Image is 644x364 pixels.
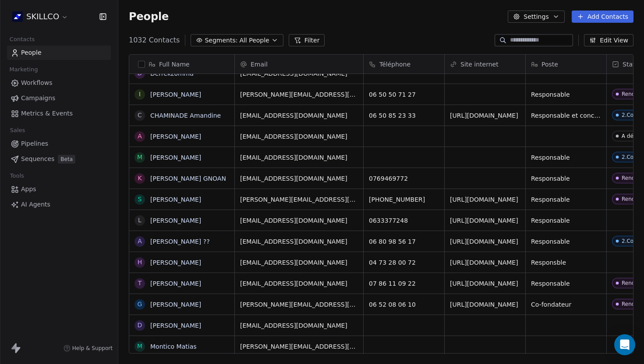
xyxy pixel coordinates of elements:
[7,197,111,212] a: AI Agents
[289,34,325,46] button: Filter
[240,195,358,204] span: [PERSON_NAME][EMAIL_ADDRESS][DOMAIN_NAME]
[150,217,201,224] a: [PERSON_NAME]
[531,237,601,246] span: Responsable
[240,132,358,141] span: [EMAIL_ADDRESS][DOMAIN_NAME]
[623,60,642,69] span: Status
[205,36,237,45] span: Segments:
[150,112,221,119] a: CHAMINADE Amandine
[531,258,601,267] span: Responsble
[6,169,28,182] span: Tools
[531,216,601,225] span: Responsable
[7,76,111,90] a: Workflows
[450,112,518,119] a: [URL][DOMAIN_NAME]
[572,10,633,23] button: Add Contacts
[531,174,601,183] span: Responsable
[240,216,358,225] span: [EMAIL_ADDRESS][DOMAIN_NAME]
[7,45,111,60] a: People
[150,259,201,266] a: [PERSON_NAME]
[240,237,358,246] span: [EMAIL_ADDRESS][DOMAIN_NAME]
[7,182,111,196] a: Apps
[369,279,439,288] span: 07 86 11 09 22
[364,55,444,73] div: Téléphone
[531,195,601,204] span: Responsable
[137,153,142,162] div: M
[150,196,201,203] a: [PERSON_NAME]
[379,60,410,69] span: Téléphone
[138,279,142,288] div: T
[239,36,269,45] span: All People
[137,342,142,351] div: M
[150,238,210,245] a: [PERSON_NAME] ??
[138,132,142,141] div: A
[531,279,601,288] span: Responsable
[129,35,180,45] span: 1032 Contacts
[7,136,111,151] a: Pipelines
[21,48,42,57] span: People
[21,185,36,194] span: Apps
[150,322,201,329] a: [PERSON_NAME]
[150,154,201,161] a: [PERSON_NAME]
[240,279,358,288] span: [EMAIL_ADDRESS][DOMAIN_NAME]
[129,74,235,354] div: grid
[159,60,190,69] span: Full Name
[21,94,55,103] span: Campaigns
[541,60,558,69] span: Poste
[138,258,142,267] div: H
[369,90,439,99] span: 06 50 50 71 27
[129,10,169,23] span: People
[6,124,29,137] span: Sales
[6,33,39,46] span: Contacts
[369,237,439,246] span: 06 80 98 56 17
[150,175,226,182] a: [PERSON_NAME] GNOAN
[138,300,142,309] div: G
[138,216,142,225] div: L
[240,174,358,183] span: [EMAIL_ADDRESS][DOMAIN_NAME]
[526,55,606,73] div: Poste
[240,321,358,330] span: [EMAIL_ADDRESS][DOMAIN_NAME]
[450,301,518,308] a: [URL][DOMAIN_NAME]
[531,153,601,162] span: Responsable
[21,154,54,164] span: Sequences
[7,91,111,105] a: Campaigns
[21,78,53,87] span: Workflows
[11,9,70,24] button: SKILLCO
[6,63,42,76] span: Marketing
[150,91,201,98] a: [PERSON_NAME]
[369,300,439,309] span: 06 52 08 06 10
[21,200,50,209] span: AI Agents
[21,109,73,118] span: Metrics & Events
[138,237,142,246] div: A
[7,106,111,121] a: Metrics & Events
[150,280,201,287] a: [PERSON_NAME]
[240,258,358,267] span: [EMAIL_ADDRESS][DOMAIN_NAME]
[460,60,499,69] span: Site internet
[531,111,601,120] span: Responsable et conceptrice formation
[369,111,439,120] span: 06 50 85 23 33
[21,139,48,148] span: Pipelines
[531,300,601,309] span: Co-fondateur
[240,153,358,162] span: [EMAIL_ADDRESS][DOMAIN_NAME]
[450,217,518,224] a: [URL][DOMAIN_NAME]
[7,152,111,166] a: SequencesBeta
[584,34,633,46] button: Edit View
[150,133,201,140] a: [PERSON_NAME]
[138,174,142,183] div: k
[369,174,439,183] span: 0769469772
[150,301,201,308] a: [PERSON_NAME]
[445,55,525,73] div: Site internet
[138,321,142,330] div: D
[129,55,234,73] div: Full Name
[369,216,439,225] span: 0633377248
[150,70,194,77] a: Derrekzomma
[240,111,358,120] span: [EMAIL_ADDRESS][DOMAIN_NAME]
[139,90,141,99] div: I
[64,345,113,352] a: Help & Support
[240,300,358,309] span: [PERSON_NAME][EMAIL_ADDRESS][DOMAIN_NAME]
[450,280,518,287] a: [URL][DOMAIN_NAME]
[450,259,518,266] a: [URL][DOMAIN_NAME]
[72,345,113,352] span: Help & Support
[240,342,358,351] span: [PERSON_NAME][EMAIL_ADDRESS][DOMAIN_NAME]
[235,55,363,73] div: Email
[369,195,439,204] span: [PHONE_NUMBER]
[138,111,142,120] div: C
